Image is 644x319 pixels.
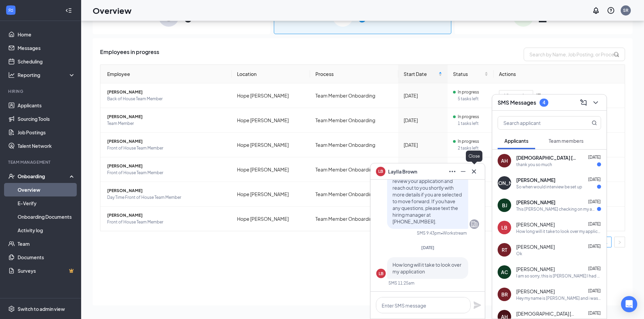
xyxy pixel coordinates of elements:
span: [PERSON_NAME] [516,266,555,272]
th: Employee [100,65,232,83]
span: 5 tasks left [458,96,488,102]
a: E-Verify [18,196,75,210]
div: LB [379,271,383,276]
a: Sourcing Tools [18,112,75,126]
svg: Analysis [8,72,15,78]
span: [PERSON_NAME] [107,138,226,145]
span: How long will it take to look over my application [392,262,461,274]
svg: Plane [473,301,481,309]
span: • Workstream [441,230,467,236]
span: In progress [458,89,479,96]
td: Team Member Onboarding [310,108,399,133]
td: Hope [PERSON_NAME] [232,83,310,108]
svg: ChevronDown [592,99,600,107]
span: [DATE] [588,155,601,160]
div: I am so sorry, this is [PERSON_NAME] I had emergency at my house [DATE], please let me reschedule... [516,273,601,279]
span: Day Time Front of House Team Member [107,194,226,201]
div: Close [466,151,482,162]
span: [PERSON_NAME] [107,163,226,169]
span: Applicants [504,138,528,144]
h1: Overview [93,5,132,16]
button: Minimize [458,166,469,177]
span: 2 tasks left [458,145,488,152]
td: Team Member Onboarding [310,83,399,108]
span: [PERSON_NAME] [107,187,226,194]
span: [PERSON_NAME] [516,221,555,228]
span: [DATE] [421,245,434,250]
span: Team Member [107,120,226,127]
div: SMS 11:25am [388,280,414,286]
svg: UserCheck [8,173,15,180]
div: RT [502,246,507,253]
span: bars [536,93,541,98]
h3: SMS Messages [498,99,536,106]
td: Hope [PERSON_NAME] [232,157,310,182]
div: thank you so much [516,162,552,167]
span: Laylla Brown [388,168,417,175]
td: Hope [PERSON_NAME] [232,182,310,207]
svg: Company [470,220,478,228]
span: [PERSON_NAME] [107,113,226,120]
span: Employees in progress [100,48,159,61]
div: Switch to admin view [18,305,65,312]
a: Applicants [18,99,75,112]
svg: QuestionInfo [607,6,615,15]
div: BR [501,291,508,298]
div: Onboarding [18,173,70,180]
td: Team Member Onboarding [310,182,399,207]
a: Team [18,237,75,250]
a: Messages [18,41,75,55]
svg: Minimize [459,167,467,176]
span: [DATE] [588,244,601,249]
button: View tasks [499,90,533,101]
td: Team Member Onboarding [310,207,399,231]
div: SMS 9:43pm [417,230,441,236]
svg: Collapse [65,7,72,14]
span: Front of House Team Member [107,219,226,225]
div: Hey my name is [PERSON_NAME] and i was just wondering if ya was still hiring. [516,295,601,301]
button: right [614,237,625,247]
th: Status [448,65,494,83]
span: [DATE] [588,177,601,182]
span: right [618,240,622,244]
div: Open Intercom Messenger [621,296,637,312]
span: In progress [458,138,479,145]
svg: Notifications [592,6,600,15]
span: Front of House Team Member [107,145,226,152]
span: Start Date [404,70,437,78]
a: Job Postings [18,126,75,139]
div: Reporting [18,72,76,78]
button: ComposeMessage [578,97,589,108]
a: Documents [18,250,75,264]
div: How long will it take to look over my application [516,229,601,234]
span: Status [453,70,483,78]
a: Overview [18,183,75,196]
span: In progress [458,163,479,169]
span: View tasks [504,92,528,99]
div: [PERSON_NAME] [485,180,524,186]
th: Location [232,65,310,83]
span: [DATE] [588,221,601,227]
div: Team Management [8,159,74,165]
svg: ComposeMessage [579,99,588,107]
input: Search by Name, Job Posting, or Process [524,48,625,61]
td: Team Member Onboarding [310,133,399,157]
a: Talent Network [18,139,75,153]
svg: Settings [8,305,15,312]
span: 1 tasks left [458,120,488,127]
div: AH [501,157,508,164]
a: Home [18,28,75,41]
div: [DATE] [404,141,442,149]
a: Onboarding Documents [18,210,75,223]
span: In progress [458,113,479,120]
div: SR [623,7,628,13]
div: So when would interview be set up [516,184,582,190]
button: Ellipses [447,166,458,177]
span: [PERSON_NAME] [516,288,555,295]
span: Front of House Team Member [107,169,226,176]
td: Hope [PERSON_NAME] [232,133,310,157]
div: [DATE] [404,116,442,124]
svg: Cross [470,167,478,176]
div: Ok [516,251,522,257]
th: Process [310,65,399,83]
